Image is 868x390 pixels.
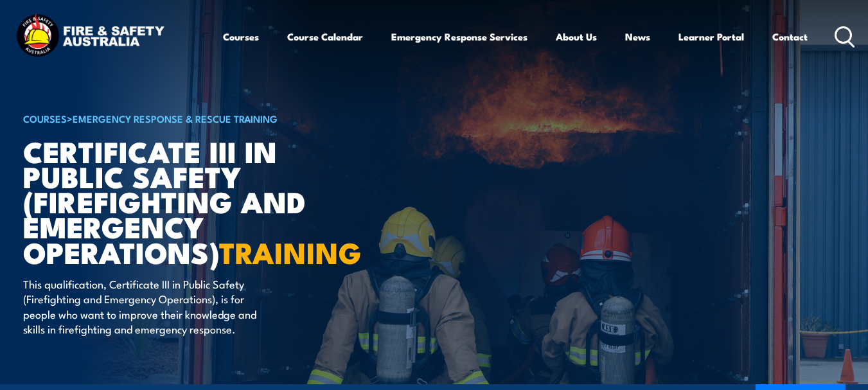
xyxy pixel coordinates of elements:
[23,111,341,126] h6: >
[23,276,258,337] p: This qualification, Certificate III in Public Safety (Firefighting and Emergency Operations), is ...
[219,229,362,274] strong: TRAINING
[23,138,341,264] h1: Certificate III in Public Safety (Firefighting and Emergency Operations)
[73,111,278,125] a: Emergency Response & Rescue Training
[678,21,744,52] a: Learner Portal
[391,21,527,52] a: Emergency Response Services
[625,21,650,52] a: News
[223,21,259,52] a: Courses
[556,21,597,52] a: About Us
[772,21,808,52] a: Contact
[287,21,363,52] a: Course Calendar
[23,111,67,125] a: COURSES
